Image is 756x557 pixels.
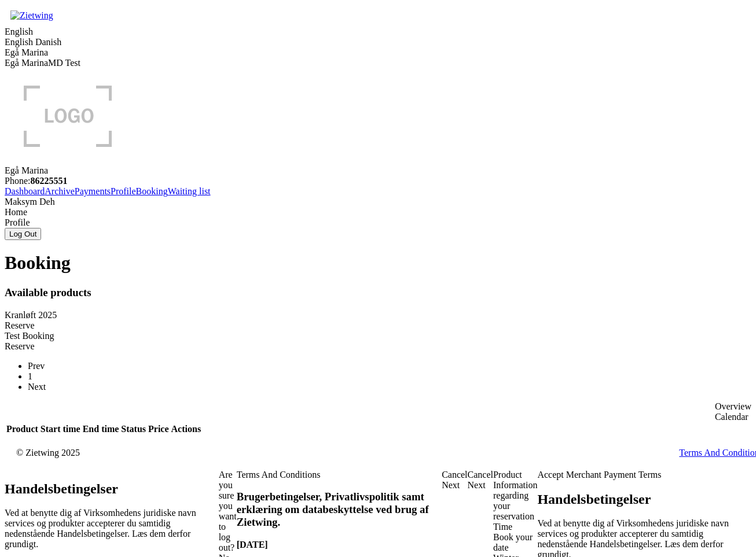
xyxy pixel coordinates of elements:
th: End time [82,423,120,435]
div: Time [493,522,537,532]
div: Reserve [5,341,751,352]
th: Status [120,423,146,435]
a: Egå Marina [5,58,48,68]
a: Profile [111,186,136,196]
h1: Booking [5,252,751,274]
div: Information regarding your reservation [493,480,537,522]
span: Egå Marina [5,47,48,57]
a: 1 [28,371,32,381]
div: Kranløft 2025 [5,310,751,320]
a: Archive [45,186,75,196]
div: Cancel [442,470,467,480]
a: English [5,37,33,47]
a: Dashboard [5,186,45,196]
div: Test Booking [5,331,751,341]
div: Reserve [5,320,751,331]
div: Phone: [5,176,751,186]
a: Prev [28,361,45,371]
img: Zietwing [5,5,59,27]
p: Ved at benytte dig af Virksomhedens juridiske navn services og produkter accepterer du samtidig n... [5,508,219,549]
img: logo [5,68,131,163]
div: Terms And Conditions [237,470,442,480]
strong: [DATE] [237,540,268,549]
div: Overview [715,401,751,412]
th: Product [6,423,39,435]
div: Product [493,470,537,480]
h2: Handelsbetingelser [537,492,751,507]
h2: Handelsbetingelser [5,481,219,497]
div: Book your date [493,532,537,553]
span: English [5,27,33,36]
button: Log Out [5,228,41,240]
a: Booking [136,186,168,196]
div: Cancel [468,470,493,480]
span: Maksym Deh [5,197,55,206]
a: Waiting list [168,186,211,196]
th: Actions [171,423,202,435]
div: Egå Marina [5,165,751,176]
a: Next [28,382,46,392]
strong: 86225551 [30,176,67,186]
div: Calendar [715,412,751,422]
a: MD Test [48,58,80,68]
div: Profile [5,217,751,228]
div: Next [442,480,467,490]
div: Are you sure you want to log out? [219,470,237,553]
div: Next [468,480,493,490]
h3: Available products [5,286,751,299]
div: Accept Merchant Payment Terms [537,470,751,480]
th: Price [148,423,170,435]
div: Home [5,207,751,217]
h3: Brugerbetingelser, Privatlivspolitik samt erklæring om databeskyttelse ved brug af Zietwing. [237,490,442,529]
a: Payments [75,186,111,196]
a: Danish [35,37,61,47]
th: Start time [40,423,81,435]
